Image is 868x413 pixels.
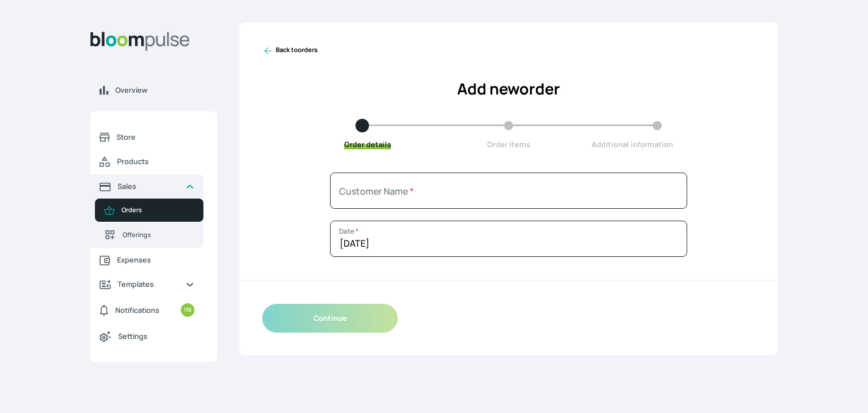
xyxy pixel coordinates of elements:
button: Continue [262,304,398,333]
a: Notifications116 [90,296,203,324]
small: 116 [181,303,194,317]
a: Back toorders [262,45,318,57]
input: Start typing to filter existing customers or add a new customer [330,173,687,209]
a: Sales [90,174,203,199]
a: Store [90,125,203,149]
a: Settings [90,324,203,349]
span: Notifications [115,305,159,316]
span: Additional information [592,139,673,149]
a: Expenses [90,248,203,272]
aside: Sidebar [90,23,217,399]
span: Order items [487,139,530,149]
a: Orders [95,199,203,222]
span: Settings [118,331,194,342]
h2: Add new order [262,78,755,101]
a: Templates [90,272,203,296]
span: Templates [118,279,176,290]
a: Overview [90,78,217,102]
span: Store [116,132,194,143]
span: Products [117,156,194,167]
span: Expenses [117,255,194,265]
span: Sales [118,181,176,192]
a: Offerings [95,222,203,248]
span: Orders [121,205,194,215]
span: Order details [344,139,391,149]
span: Offerings [123,230,194,240]
a: Products [90,149,203,174]
img: Bloom Logo [90,32,190,51]
span: Overview [115,85,208,96]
